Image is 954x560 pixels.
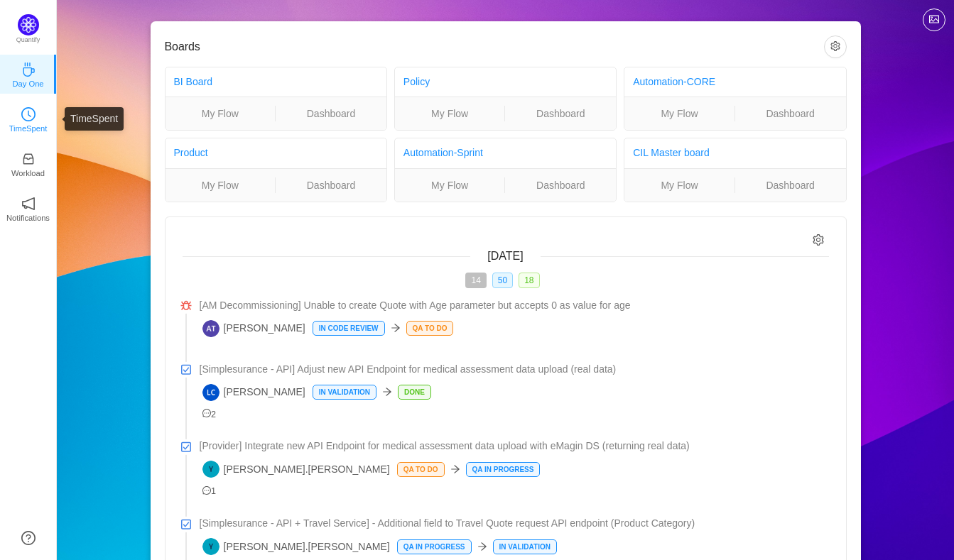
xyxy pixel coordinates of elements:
a: icon: notificationNotifications [21,201,36,215]
a: Dashboard [276,106,386,121]
span: [DATE] [487,250,523,262]
img: AT [202,320,219,337]
i: icon: inbox [21,152,36,166]
a: My Flow [624,177,735,193]
span: [AM Decommissioning] Unable to create Quote with Age parameter but accepts 0 as value for age [200,298,631,313]
a: Automation-CORE [633,76,715,87]
i: icon: arrow-right [450,464,460,474]
p: In Validation [313,385,376,399]
a: [AM Decommissioning] Unable to create Quote with Age parameter but accepts 0 as value for age [200,298,829,313]
a: Product [174,147,208,158]
p: QA To Do [398,463,444,476]
i: icon: arrow-right [391,323,401,333]
img: Y [202,461,219,478]
a: Dashboard [276,177,386,193]
a: [Provider] Integrate new API Endpoint for medical assessment data upload with eMagin DS (returnin... [200,439,829,454]
p: TimeSpent [9,122,48,135]
a: My Flow [624,106,735,121]
p: QA In Progress [467,463,540,476]
i: icon: clock-circle [21,107,36,121]
a: CIL Master board [633,147,710,158]
i: icon: setting [813,234,825,246]
a: Dashboard [505,106,616,121]
p: Done [399,385,430,399]
a: icon: question-circle [21,531,36,545]
a: icon: clock-circleTimeSpent [21,111,36,126]
span: [Simplesurance - API] Adjust new API Endpoint for medical assessment data upload (real data) [200,362,617,377]
span: 14 [465,273,486,288]
i: icon: arrow-right [477,542,487,551]
a: icon: inboxWorkload [21,156,36,170]
a: Dashboard [735,106,846,121]
a: Dashboard [505,177,616,193]
p: Notifications [6,212,50,224]
a: My Flow [166,177,276,193]
i: icon: coffee [21,62,36,77]
a: icon: coffeeDay One [21,67,36,81]
span: 1 [202,486,217,496]
h3: Boards [165,40,824,54]
span: [PERSON_NAME].[PERSON_NAME] [202,538,390,555]
a: BI Board [174,76,212,87]
span: [Simplesurance - API + Travel Service] - Additional field to Travel Quote request API endpoint (P... [200,516,695,531]
a: Automation-Sprint [403,147,483,158]
span: 18 [519,273,539,288]
span: [PERSON_NAME] [202,384,305,401]
p: Workload [11,167,45,180]
p: In Validation [494,540,556,554]
a: Dashboard [735,177,846,193]
a: My Flow [166,106,276,121]
i: icon: message [202,409,212,418]
img: LC [202,384,219,401]
p: Day One [12,77,43,90]
a: My Flow [395,177,505,193]
a: Policy [403,76,430,87]
span: 2 [202,410,217,419]
span: [PERSON_NAME].[PERSON_NAME] [202,461,390,478]
a: [Simplesurance - API + Travel Service] - Additional field to Travel Quote request API endpoint (P... [200,516,829,531]
i: icon: message [202,486,212,495]
a: My Flow [395,106,505,121]
img: Quantify [18,14,39,35]
p: In Code Review [313,322,384,335]
p: QA To Do [407,322,453,335]
img: Y [202,538,219,555]
span: [PERSON_NAME] [202,320,305,337]
button: icon: picture [923,9,945,31]
i: icon: arrow-right [382,387,392,397]
i: icon: notification [21,197,36,211]
button: icon: setting [824,35,847,58]
p: QA In Progress [398,540,471,554]
a: [Simplesurance - API] Adjust new API Endpoint for medical assessment data upload (real data) [200,362,829,377]
p: Quantify [16,35,40,45]
span: 50 [492,273,513,288]
span: [Provider] Integrate new API Endpoint for medical assessment data upload with eMagin DS (returnin... [200,439,690,454]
